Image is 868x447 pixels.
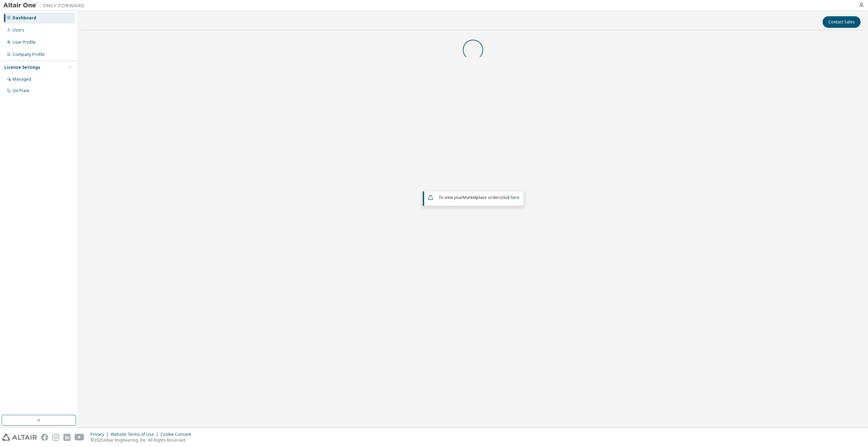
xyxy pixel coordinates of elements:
div: Users [13,27,24,33]
div: License Settings [4,65,40,70]
button: Contact Sales [823,16,861,28]
img: instagram.svg [52,434,59,441]
img: facebook.svg [41,434,48,441]
a: here [511,195,519,200]
div: Privacy [91,432,111,437]
div: User Profile [13,40,36,45]
div: Dashboard [13,15,36,21]
div: Company Profile [13,52,45,57]
img: altair_logo.svg [2,434,37,441]
div: Website Terms of Use [111,432,160,437]
div: Cookie Consent [160,432,195,437]
em: Marketplace orders [463,195,501,200]
p: © 2025 Altair Engineering, Inc. All Rights Reserved. [91,437,195,443]
div: Managed [13,77,31,82]
div: On Prem [13,88,29,94]
span: To view your click [438,195,519,200]
img: linkedin.svg [63,434,71,441]
img: Altair One [3,2,88,9]
img: youtube.svg [75,434,84,441]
